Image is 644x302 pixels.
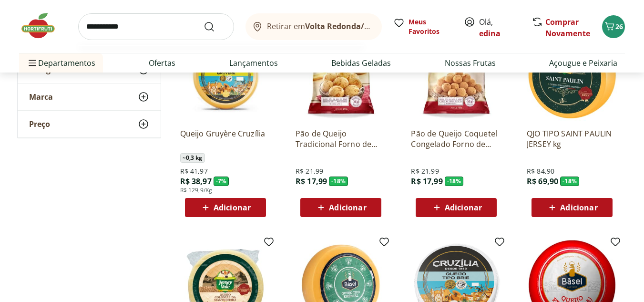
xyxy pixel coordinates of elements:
a: edina [479,28,501,39]
span: Marca [29,92,53,102]
a: Ofertas [149,57,175,69]
span: - 18 % [445,177,464,186]
span: Adicionar [329,204,366,211]
a: Comprar Novamente [545,17,590,39]
input: search [78,13,234,40]
img: Hortifruti [19,11,67,40]
span: Adicionar [445,204,482,211]
span: R$ 41,97 [180,167,208,176]
a: Pão de Queijo Tradicional Forno de Minas 400g [296,128,386,149]
span: R$ 17,99 [296,176,327,187]
span: - 18 % [560,177,579,186]
span: 26 [615,22,623,31]
span: R$ 21,99 [296,167,323,176]
button: Submit Search [204,21,226,32]
button: Carrinho [602,15,625,38]
b: Volta Redonda/[GEOGRAPHIC_DATA] [305,21,443,31]
span: Meus Favoritos [409,17,452,36]
span: Olá, [479,16,521,39]
span: R$ 84,90 [527,167,554,176]
a: Bebidas Geladas [331,57,391,69]
a: Açougue e Peixaria [549,57,617,69]
button: Adicionar [416,198,497,217]
button: Menu [27,52,38,74]
span: R$ 17,99 [411,176,442,187]
span: Retirar em [267,22,372,31]
button: Adicionar [532,198,613,217]
button: Preço [18,111,161,137]
a: QJO TIPO SAINT PAULIN JERSEY kg [527,128,617,149]
a: Nossas Frutas [445,57,496,69]
span: - 7 % [214,177,229,186]
img: QJO TIPO SAINT PAULIN JERSEY kg [527,30,617,121]
span: ~ 0,3 kg [180,153,205,163]
img: Queijo Gruyère Cruzília [180,30,271,121]
span: Adicionar [560,204,597,211]
a: Queijo Gruyère Cruzília [180,128,271,149]
button: Marca [18,83,161,110]
span: - 18 % [329,177,348,186]
span: R$ 21,99 [411,167,439,176]
img: Pão de Queijo Tradicional Forno de Minas 400g [296,30,386,121]
span: R$ 69,90 [527,176,558,187]
button: Adicionar [185,198,266,217]
button: Retirar emVolta Redonda/[GEOGRAPHIC_DATA] [245,13,382,40]
span: Departamentos [27,52,95,74]
button: Adicionar [300,198,381,217]
a: Lançamentos [229,57,278,69]
a: Pão de Queijo Coquetel Congelado Forno de Minas 400g [411,128,501,149]
img: Pão de Queijo Coquetel Congelado Forno de Minas 400g [411,30,501,121]
a: Meus Favoritos [393,17,452,36]
span: Preço [29,119,50,129]
span: R$ 38,97 [180,176,212,187]
span: R$ 129,9/Kg [180,187,213,194]
span: Adicionar [214,204,251,211]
